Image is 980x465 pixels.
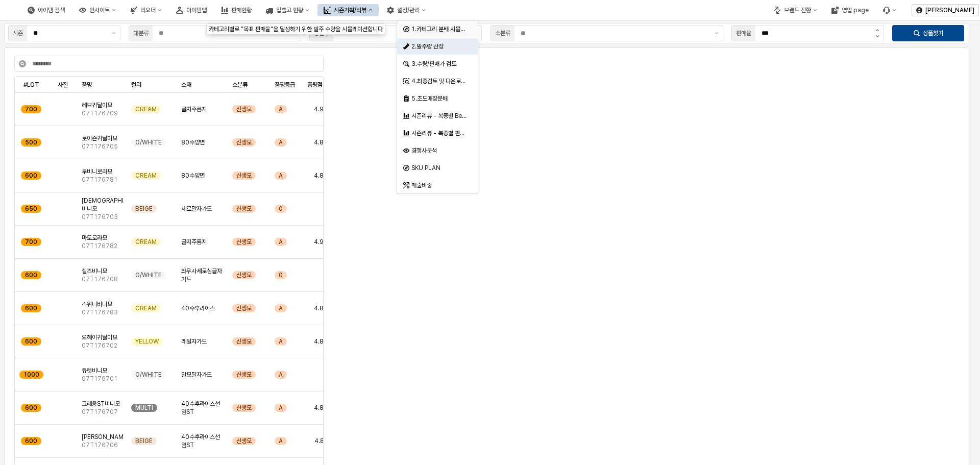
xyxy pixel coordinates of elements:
[135,437,153,445] span: BEIGE
[181,105,207,113] span: 골지주름지
[314,437,328,445] span: 4.82
[82,213,118,221] span: 07T176703
[58,81,68,89] span: 사진
[411,60,465,68] div: 3.수량/판매가 검토
[236,172,252,180] span: 신생모
[82,400,120,408] span: 크레용ST비니모
[181,337,207,346] span: 레일자가드
[260,4,315,16] div: 입출고 현황
[411,164,465,172] div: SKU PLAN
[21,4,71,16] button: 아이템 검색
[736,28,751,38] div: 판매율
[73,4,122,16] div: 인사이트
[181,304,215,312] span: 40수후라이스
[236,105,252,113] span: 신생모
[411,26,476,33] span: 1.카테고리 분배 시뮬레이션
[411,94,465,103] div: 5.초도매장분배
[82,275,118,283] span: 07T176708
[871,26,884,34] button: 증가
[411,146,465,155] div: 경쟁사분석
[314,238,328,246] span: 4.94
[307,81,328,89] span: 품평점수
[215,4,258,16] button: 판매현황
[25,205,37,213] span: 650
[411,181,465,189] div: 매출비중
[135,271,162,279] span: O/WHITE
[768,4,823,16] button: 브랜드 전환
[710,26,723,41] button: 제안 사항 표시
[181,138,205,146] span: 80수양면
[279,337,283,346] span: A
[23,371,39,379] span: 1000
[25,238,37,246] span: 700
[397,20,478,194] div: Select an option
[186,7,207,14] div: 아이템맵
[279,238,283,246] span: A
[314,105,328,113] span: 4.94
[877,4,902,16] div: Menu item 6
[170,4,213,16] button: 아이템맵
[135,105,157,113] span: CREAM
[923,29,943,37] p: 상품찾기
[181,238,207,246] span: 골지주름지
[82,242,117,250] span: 07T176782
[82,109,118,117] span: 07T176709
[135,304,157,312] span: CREAM
[279,105,283,113] span: A
[317,4,379,16] button: 시즌기획/리뷰
[135,172,157,180] span: CREAM
[181,400,224,416] span: 40수후라이스선염ST
[236,304,252,312] span: 신생모
[82,300,112,308] span: 스위니비니모
[495,28,510,38] div: 소분류
[82,366,107,375] span: 큐렛비니모
[82,197,123,213] span: [DEMOGRAPHIC_DATA]비니모
[82,167,112,176] span: 루비니로라모
[131,81,141,89] span: 컬러
[279,271,283,279] span: 0
[13,28,23,38] div: 시즌
[124,4,168,16] button: 리오더
[279,138,283,146] span: A
[23,81,39,89] span: #LOT
[181,433,224,449] span: 40수후라이스선염ST
[181,172,205,180] span: 80수양면
[108,26,120,41] button: 제안 사항 표시
[133,28,149,38] div: 대분류
[236,238,252,246] span: 신생모
[38,7,65,14] div: 아이템 검색
[82,433,123,441] span: [PERSON_NAME]
[236,437,252,445] span: 신생모
[397,7,420,14] div: 설정/관리
[276,7,303,14] div: 입출고 현황
[334,7,366,14] div: 시즌기획/리뷰
[82,176,117,184] span: 07T176781
[25,172,37,180] span: 600
[82,341,117,350] span: 07T176702
[25,271,37,279] span: 600
[236,271,252,279] span: 신생모
[236,371,252,379] span: 신생모
[135,371,162,379] span: O/WHITE
[82,375,117,383] span: 07T176701
[411,42,465,51] div: 2.발주량 산정
[825,4,875,16] button: 영업 page
[279,404,283,412] span: A
[784,7,811,14] div: 브랜드 전환
[82,267,107,275] span: 셀즈비니모
[231,7,252,14] div: 판매현황
[232,81,248,89] span: 소분류
[135,238,157,246] span: CREAM
[892,25,964,41] button: 상품찾기
[842,7,869,14] div: 영업 page
[82,333,117,341] span: 오헤이귀달이모
[135,205,153,213] span: BEIGE
[314,304,328,312] span: 4.89
[25,337,37,346] span: 600
[411,129,467,137] div: 시즌리뷰 - 복종별 판매율 비교
[82,81,92,89] span: 품명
